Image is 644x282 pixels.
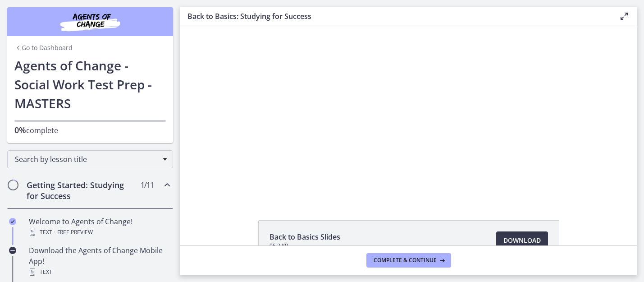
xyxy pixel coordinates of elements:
[27,180,137,201] h2: Getting Started: Studying for Success
[496,231,548,250] a: Download
[14,125,166,136] p: complete
[9,218,16,225] i: Completed
[36,11,144,32] img: Agents of Change
[14,56,166,113] h1: Agents of Change - Social Work Test Prep - MASTERS
[187,11,604,22] h3: Back to Basics: Studying for Success
[14,43,73,52] a: Go to Dashboard
[503,235,541,246] span: Download
[269,231,340,242] span: Back to Basics Slides
[374,257,437,264] span: Complete & continue
[366,253,451,268] button: Complete & continue
[141,180,154,190] span: 1 / 11
[14,125,26,135] span: 0%
[29,227,169,238] div: Text
[7,150,173,168] div: Search by lesson title
[29,267,169,277] div: Text
[29,216,169,238] div: Welcome to Agents of Change!
[57,227,93,238] span: Free preview
[54,227,55,238] span: ·
[15,154,158,164] span: Search by lesson title
[180,26,637,199] iframe: Video Lesson
[269,242,340,250] span: 95.2 KB
[29,245,169,277] div: Download the Agents of Change Mobile App!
